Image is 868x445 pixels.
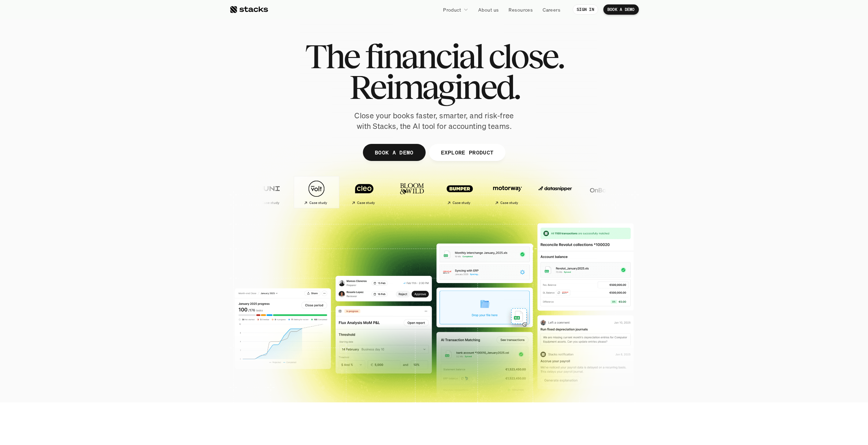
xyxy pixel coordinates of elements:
a: BOOK A DEMO [603,4,639,15]
span: The [305,41,359,72]
a: BOOK A DEMO [363,144,425,161]
a: Case study [342,177,386,208]
a: SIGN IN [573,4,598,15]
p: EXPLORE PRODUCT [441,147,494,157]
a: Case study [247,177,291,208]
p: Resources [509,6,533,13]
h2: Case study [357,201,375,205]
a: Case study [438,177,482,208]
a: Case study [294,177,339,208]
h2: Case study [261,201,279,205]
span: close. [488,41,563,72]
a: Case study [485,177,530,208]
p: Product [443,6,461,13]
h2: Case study [500,201,518,205]
p: SIGN IN [577,7,594,12]
a: About us [474,3,503,16]
span: financial [365,41,483,72]
p: Careers [543,6,560,13]
p: About us [478,6,499,13]
h2: Case study [309,201,327,205]
a: EXPLORE PRODUCT [429,144,505,161]
span: Reimagined. [349,72,519,102]
p: BOOK A DEMO [607,7,635,12]
a: Resources [504,3,537,16]
h2: Case study [452,201,470,205]
p: Close your books faster, smarter, and risk-free with Stacks, the AI tool for accounting teams. [349,110,519,132]
a: Careers [539,3,564,16]
p: BOOK A DEMO [374,147,413,157]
